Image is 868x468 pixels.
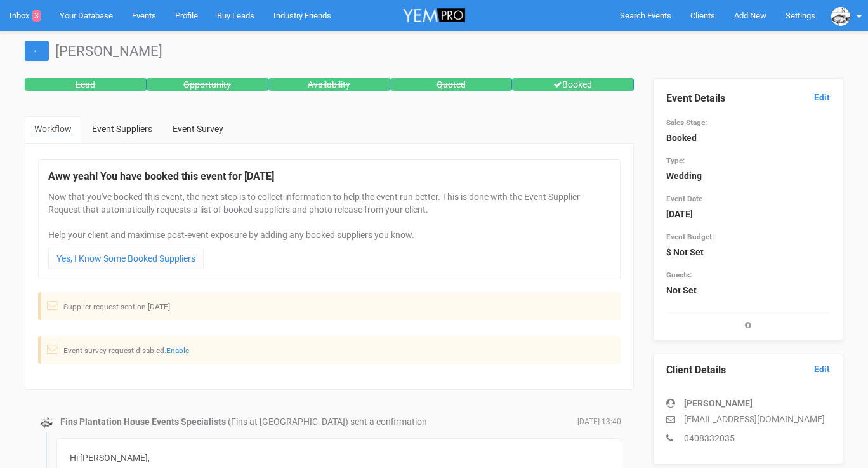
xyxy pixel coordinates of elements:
[814,363,830,375] a: Edit
[666,171,702,181] strong: Wedding
[147,78,268,91] div: Opportunity
[666,363,830,378] legend: Client Details
[48,170,610,184] legend: Aww yeah! You have booked this event for [DATE]
[666,232,714,241] small: Event Budget:
[228,417,427,427] span: (Fins at [GEOGRAPHIC_DATA]) sent a confirmation
[620,11,671,20] span: Search Events
[25,41,49,61] a: ←
[666,133,697,143] strong: Booked
[48,248,204,269] a: Yes, I Know Some Booked Suppliers
[63,346,189,355] small: Event survey request disabled.
[60,417,226,427] strong: Fins Plantation House Events Specialists
[25,78,147,91] div: Lead
[831,7,850,26] img: data
[268,78,390,91] div: Availability
[666,156,685,165] small: Type:
[166,346,189,355] a: Enable
[63,302,170,311] small: Supplier request sent on [DATE]
[666,194,702,203] small: Event Date
[163,116,233,142] a: Event Survey
[666,413,830,425] p: [EMAIL_ADDRESS][DOMAIN_NAME]
[684,398,753,408] strong: [PERSON_NAME]
[666,285,697,295] strong: Not Set
[32,10,41,22] span: 3
[814,91,830,104] a: Edit
[734,11,766,20] span: Add New
[666,432,830,445] p: 0408332035
[25,44,843,59] h1: [PERSON_NAME]
[666,271,692,279] small: Guests:
[666,118,707,127] small: Sales Stage:
[577,417,621,427] span: [DATE] 13:40
[48,191,610,241] p: Now that you've booked this event, the next step is to collect information to help the event run ...
[390,78,512,91] div: Quoted
[82,116,162,142] a: Event Suppliers
[512,78,634,91] div: Booked
[25,116,81,143] a: Workflow
[666,91,830,106] legend: Event Details
[690,11,715,20] span: Clients
[40,416,53,429] img: data
[666,247,704,257] strong: $ Not Set
[666,209,693,219] strong: [DATE]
